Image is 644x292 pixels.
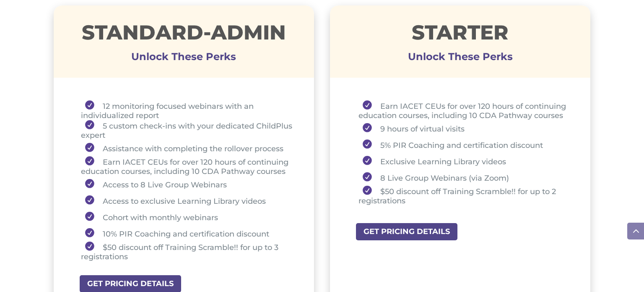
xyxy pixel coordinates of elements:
li: $50 discount off Training Scramble!! for up to 2 registrations [358,186,569,205]
li: Earn IACET CEUs for over 120 hours of continuing education courses, including 10 CDA Pathway courses [358,100,569,120]
h1: STARTER [330,22,590,47]
li: 5 custom check-ins with your dedicated ChildPlus expert [81,120,293,140]
h3: Unlock These Perks [330,57,590,61]
li: Access to exclusive Learning Library videos [81,192,293,209]
li: $50 discount off Training Scramble!! for up to 3 registrations [81,242,293,261]
a: GET PRICING DETAILS [355,222,458,241]
h1: STANDARD-ADMIN [54,22,314,47]
h3: Unlock These Perks [54,57,314,61]
li: 8 Live Group Webinars (via Zoom) [358,169,569,186]
li: 10% PIR Coaching and certification discount [81,225,293,242]
li: 9 hours of virtual visits [358,120,569,137]
li: Access to 8 Live Group Webinars [81,176,293,192]
li: Assistance with completing the rollover process [81,140,293,156]
li: Cohort with monthly webinars [81,209,293,225]
li: Earn IACET CEUs for over 120 hours of continuing education courses, including 10 CDA Pathway courses [81,156,293,176]
li: 12 monitoring focused webinars with an individualized report [81,100,293,120]
li: Exclusive Learning Library videos [358,153,569,169]
li: 5% PIR Coaching and certification discount [358,137,569,153]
